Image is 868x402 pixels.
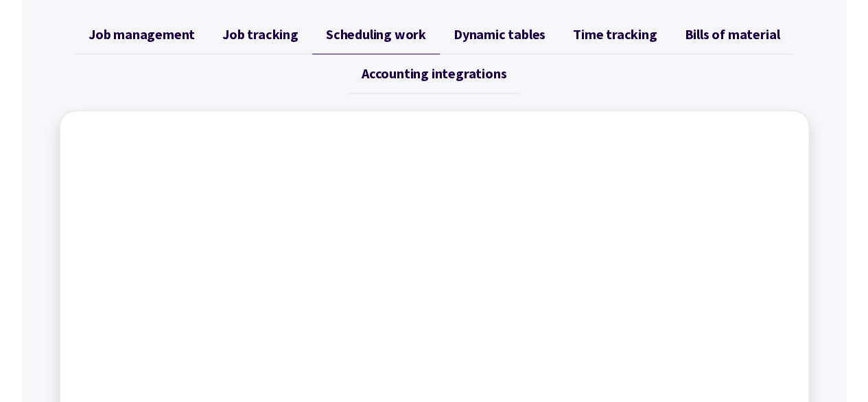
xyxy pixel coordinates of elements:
[89,26,195,43] span: Job management
[454,26,546,43] span: Dynamic tables
[573,26,657,43] span: Time tracking
[799,336,868,402] iframe: Chat Widget
[222,26,298,43] span: Job tracking
[362,65,506,82] span: Accounting integrations
[326,26,426,43] span: Scheduling work
[684,26,779,43] span: Bills of material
